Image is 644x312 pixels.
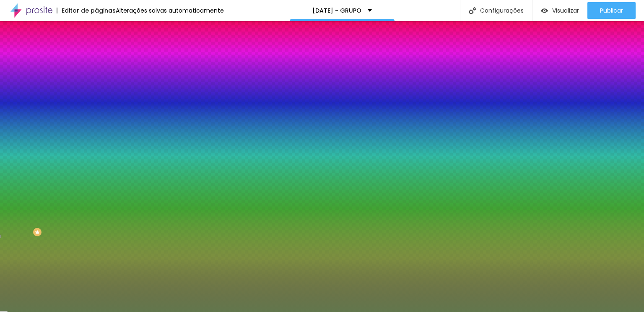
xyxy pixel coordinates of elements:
button: Publicar [587,2,636,19]
button: Visualizar [532,2,587,19]
span: Visualizar [552,7,579,14]
img: view-1.svg [541,7,548,14]
div: Alterações salvas automaticamente [116,8,224,13]
span: Publicar [600,7,623,14]
p: [DATE] - GRUPO [312,8,361,13]
img: Icone [469,7,476,14]
div: Editor de páginas [57,8,116,13]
